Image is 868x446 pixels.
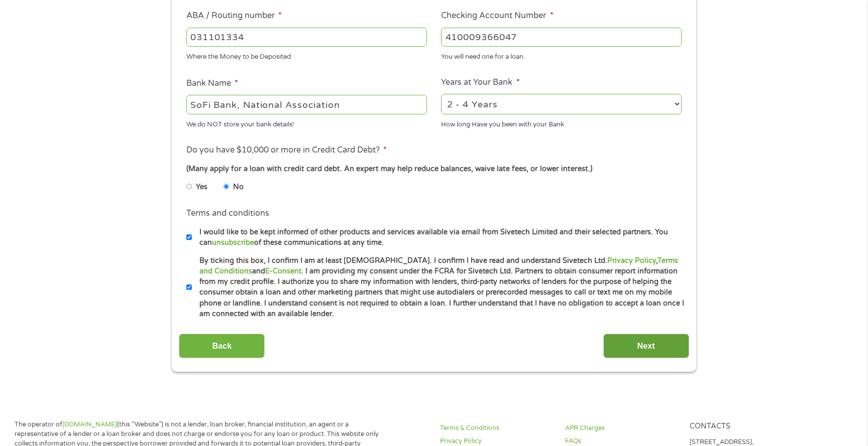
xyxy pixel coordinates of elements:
label: Years at Your Bank [441,77,519,88]
label: By ticking this box, I confirm I am at least [DEMOGRAPHIC_DATA]. I confirm I have read and unders... [192,255,685,320]
div: Where the Money to be Deposited [186,49,427,62]
div: (Many apply for a loan with credit card debt. An expert may help reduce balances, waive late fees... [186,164,682,175]
label: ABA / Routing number [186,11,282,21]
a: Terms & Conditions [440,423,553,433]
label: Bank Name [186,78,238,89]
a: Terms and Conditions [199,256,678,275]
label: Yes [196,182,207,193]
input: 263177916 [186,28,427,47]
div: We do NOT store your bank details! [186,116,427,129]
a: Privacy Policy [440,436,553,446]
h4: Contacts [690,422,802,431]
label: I would like to be kept informed of other products and services available via email from Sivetech... [192,227,685,248]
div: How long Have you been with your Bank [441,116,682,129]
a: Privacy Policy [607,256,656,265]
label: Terms and conditions [186,208,269,219]
a: [DOMAIN_NAME] [62,420,117,428]
div: You will need one for a loan. [441,49,682,62]
label: Do you have $10,000 or more in Credit Card Debt? [186,145,387,156]
input: 345634636 [441,28,682,47]
a: E-Consent [265,267,301,275]
label: Checking Account Number [441,11,553,21]
input: Back [179,334,265,358]
a: FAQs [565,436,678,446]
label: No [233,182,244,193]
a: unsubscribe [212,238,254,247]
a: APR Charges [565,423,678,433]
input: Next [603,334,689,358]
